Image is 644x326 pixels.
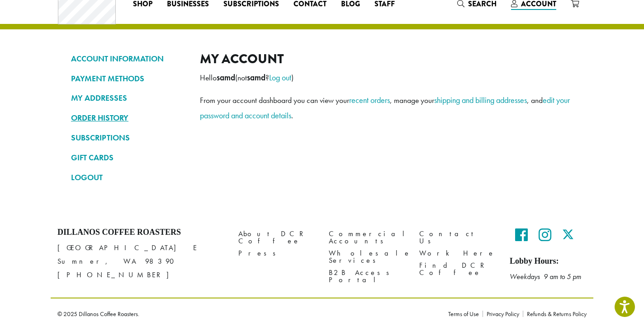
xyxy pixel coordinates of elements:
[71,51,186,192] nav: Account pages
[200,93,573,123] p: From your account dashboard you can view your , manage your , and .
[71,130,186,145] a: SUBSCRIPTIONS
[434,95,527,105] a: shipping and billing addresses
[57,311,435,317] p: © 2025 Dillanos Coffee Roasters.
[71,170,186,185] a: LOGOUT
[510,256,587,266] h5: Lobby Hours:
[71,110,186,126] a: ORDER HISTORY
[349,95,390,105] a: recent orders
[71,150,186,165] a: GIFT CARDS
[247,73,265,83] strong: samd
[329,247,406,267] a: Wholesale Services
[448,311,483,317] a: Terms of Use
[483,311,523,317] a: Privacy Policy
[217,73,235,83] strong: samd
[510,272,581,281] em: Weekdays 9 am to 5 pm
[238,247,315,260] a: Press
[200,70,573,85] p: Hello (not ? )
[523,311,587,317] a: Refunds & Returns Policy
[329,228,406,247] a: Commercial Accounts
[419,247,496,260] a: Work Here
[71,71,186,86] a: PAYMENT METHODS
[200,51,573,67] h2: My account
[57,228,225,238] h4: Dillanos Coffee Roasters
[419,260,496,279] a: Find DCR Coffee
[71,90,186,106] a: MY ADDRESSES
[329,267,406,286] a: B2B Access Portal
[71,51,186,66] a: ACCOUNT INFORMATION
[238,228,315,247] a: About DCR Coffee
[419,228,496,247] a: Contact Us
[57,241,225,282] p: [GEOGRAPHIC_DATA] E Sumner, WA 98390 [PHONE_NUMBER]
[269,72,291,83] a: Log out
